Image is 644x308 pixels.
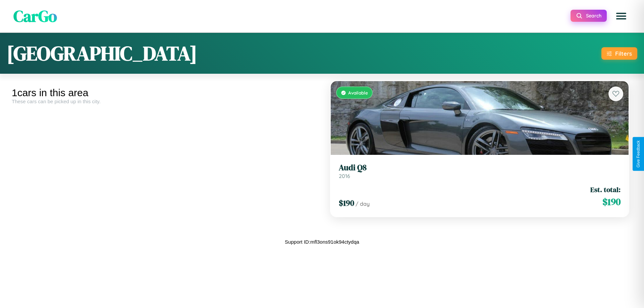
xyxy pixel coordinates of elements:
[615,50,632,57] div: Filters
[7,40,197,67] h1: [GEOGRAPHIC_DATA]
[601,47,637,60] button: Filters
[590,185,621,194] span: Est. total:
[612,7,631,25] button: Open menu
[339,173,350,179] span: 2016
[339,197,354,208] span: $ 190
[356,200,370,207] span: / day
[339,163,621,173] h3: Audi Q8
[602,195,621,208] span: $ 190
[285,237,359,246] p: Support ID: mfl3ons91ok94ctydqa
[636,140,641,168] div: Give Feedback
[348,90,368,96] span: Available
[586,13,601,19] span: Search
[339,163,621,179] a: Audi Q82016
[13,5,57,27] span: CarGo
[571,10,607,22] button: Search
[12,87,317,99] div: 1 cars in this area
[12,99,317,104] div: These cars can be picked up in this city.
